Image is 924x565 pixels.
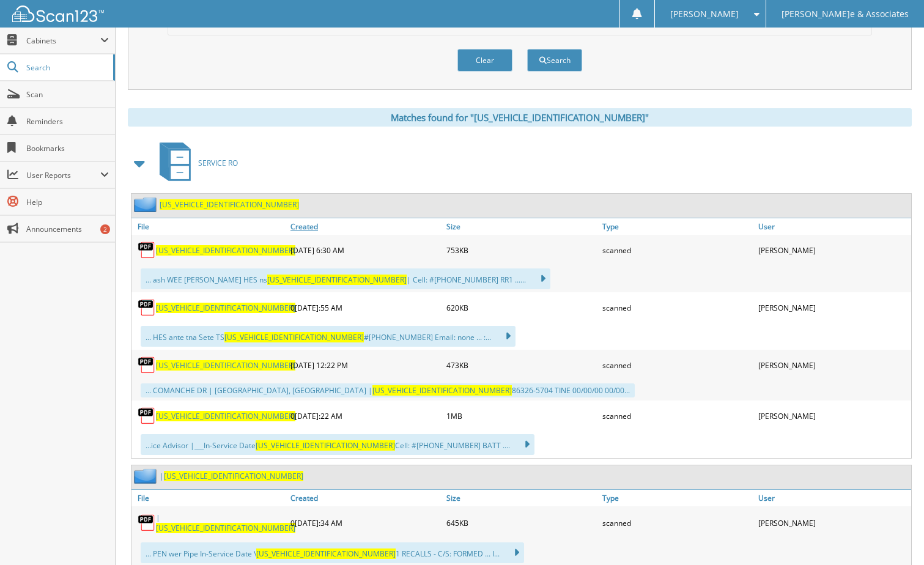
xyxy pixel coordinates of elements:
[443,353,599,377] div: 473KB
[457,49,512,72] button: Clear
[131,490,287,506] a: File
[443,404,599,428] div: 1MB
[134,197,160,212] img: folder2.png
[782,10,909,18] span: [PERSON_NAME]e & Associates
[287,490,443,506] a: Created
[156,360,295,371] a: [US_VEHICLE_IDENTIFICATION_NUMBER]
[152,139,238,187] a: SERVICE RO
[198,158,238,168] span: SERVICE RO
[755,490,911,506] a: User
[287,404,443,428] div: 0[DATE]:22 AM
[26,197,109,207] span: Help
[599,238,755,262] div: scanned
[134,468,160,484] img: folder2.png
[755,404,911,428] div: [PERSON_NAME]
[141,542,524,563] div: ... PEN wer Pipe In-Service Date \ 1 RECALLS - C/S: FORMED ... I...
[26,170,100,180] span: User Reports
[599,353,755,377] div: scanned
[138,356,156,374] img: PDF.png
[141,268,550,289] div: ... ash WEE [PERSON_NAME] HES ns | Cell: #[PHONE_NUMBER] RR1 ......
[160,199,299,210] a: [US_VEHICLE_IDENTIFICATION_NUMBER]
[443,490,599,506] a: Size
[138,241,156,259] img: PDF.png
[141,434,534,455] div: ...ice Advisor |___In-Service Date Cell: #[PHONE_NUMBER] BATT ....
[443,509,599,536] div: 645KB
[156,512,295,533] a: |[US_VEHICLE_IDENTIFICATION_NUMBER]
[287,218,443,235] a: Created
[287,238,443,262] div: [DATE] 6:30 AM
[141,383,635,397] div: ... COMANCHE DR | [GEOGRAPHIC_DATA], [GEOGRAPHIC_DATA] | 86326-5704 TINE 00/00/00 00/00...
[256,440,395,451] span: [US_VEHICLE_IDENTIFICATION_NUMBER]
[599,404,755,428] div: scanned
[443,238,599,262] div: 753KB
[755,218,911,235] a: User
[26,35,100,46] span: Cabinets
[527,49,582,72] button: Search
[224,332,364,342] span: [US_VEHICLE_IDENTIFICATION_NUMBER]
[755,509,911,536] div: [PERSON_NAME]
[26,143,109,153] span: Bookmarks
[372,385,512,396] span: [US_VEHICLE_IDENTIFICATION_NUMBER]
[26,224,109,234] span: Announcements
[100,224,110,234] div: 2
[138,298,156,317] img: PDF.png
[156,411,295,421] a: [US_VEHICLE_IDENTIFICATION_NUMBER]
[160,471,303,481] a: |[US_VEHICLE_IDENTIFICATION_NUMBER]
[164,471,303,481] span: [US_VEHICLE_IDENTIFICATION_NUMBER]
[755,295,911,320] div: [PERSON_NAME]
[863,506,924,565] iframe: Chat Widget
[599,295,755,320] div: scanned
[156,523,295,533] span: [US_VEHICLE_IDENTIFICATION_NUMBER]
[599,490,755,506] a: Type
[599,218,755,235] a: Type
[26,116,109,127] span: Reminders
[156,303,295,313] a: [US_VEHICLE_IDENTIFICATION_NUMBER]
[131,218,287,235] a: File
[599,509,755,536] div: scanned
[267,275,407,285] span: [US_VEHICLE_IDENTIFICATION_NUMBER]
[141,326,516,347] div: ... HES ante tna Sete TS #[PHONE_NUMBER] Email: none ... :...
[12,6,104,22] img: scan123-logo-white.svg
[670,10,739,18] span: [PERSON_NAME]
[26,89,109,100] span: Scan
[287,353,443,377] div: [DATE] 12:22 PM
[128,108,912,127] div: Matches found for "[US_VEHICLE_IDENTIFICATION_NUMBER]"
[156,245,295,256] a: [US_VEHICLE_IDENTIFICATION_NUMBER]
[443,218,599,235] a: Size
[755,238,911,262] div: [PERSON_NAME]
[287,509,443,536] div: 0[DATE]:34 AM
[138,407,156,425] img: PDF.png
[26,62,107,73] span: Search
[287,295,443,320] div: 0[DATE]:55 AM
[443,295,599,320] div: 620KB
[256,548,396,559] span: [US_VEHICLE_IDENTIFICATION_NUMBER]
[755,353,911,377] div: [PERSON_NAME]
[138,514,156,532] img: PDF.png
